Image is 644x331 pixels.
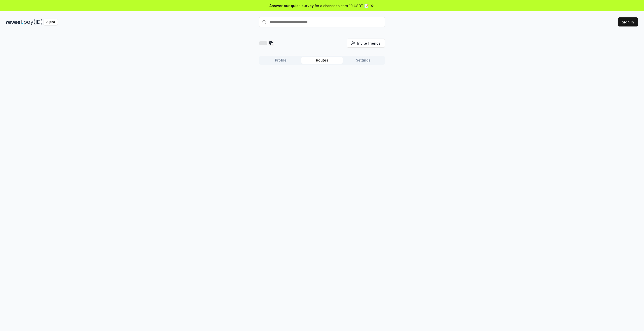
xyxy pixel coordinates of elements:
span: Invite friends [357,41,381,46]
button: Sign In [618,17,638,26]
button: Settings [343,57,384,64]
button: Routes [301,57,343,64]
button: Profile [260,57,301,64]
img: pay_id [24,19,43,25]
div: Alpha [44,19,58,25]
span: Answer our quick survey [269,3,314,8]
button: Invite friends [347,39,385,48]
img: reveel_dark [6,19,23,25]
span: for a chance to earn 10 USDT 📝 [315,3,369,8]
